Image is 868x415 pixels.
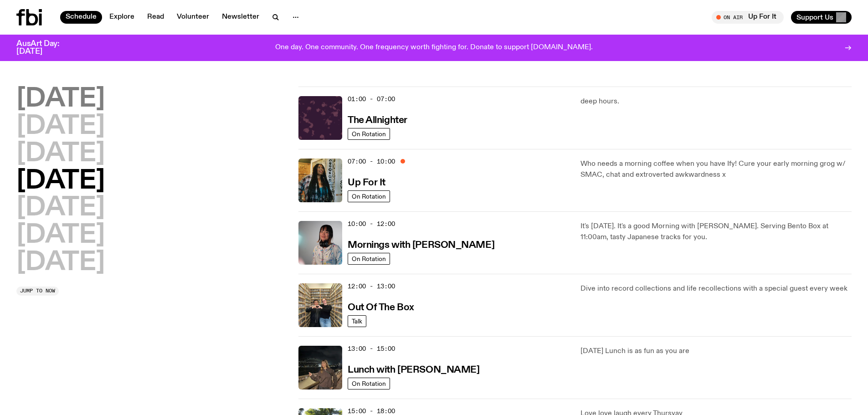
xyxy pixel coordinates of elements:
button: Jump to now [16,287,59,296]
p: [DATE] Lunch is as fun as you are [580,346,852,357]
p: One day. One community. One frequency worth fighting for. Donate to support [DOMAIN_NAME]. [275,44,593,52]
a: Mornings with [PERSON_NAME] [348,239,494,250]
a: Schedule [60,11,102,24]
button: [DATE] [16,114,105,139]
img: Ify - a Brown Skin girl with black braided twists, looking up to the side with her tongue stickin... [298,159,342,202]
span: 10:00 - 12:00 [348,220,395,228]
span: Jump to now [20,288,55,293]
a: Talk [348,315,366,327]
a: On Rotation [348,190,390,202]
h3: Lunch with [PERSON_NAME] [348,365,479,375]
span: On Rotation [352,255,386,262]
span: On Rotation [352,193,386,200]
span: 07:00 - 10:00 [348,157,395,166]
span: 13:00 - 15:00 [348,344,395,353]
span: 12:00 - 13:00 [348,282,395,291]
p: Who needs a morning coffee when you have Ify! Cure your early morning grog w/ SMAC, chat and extr... [580,159,852,180]
a: Out Of The Box [348,301,414,313]
h3: Up For It [348,178,385,188]
a: Volunteer [171,11,215,24]
a: On Rotation [348,128,390,140]
button: [DATE] [16,223,105,248]
button: Support Us [791,11,852,24]
a: On Rotation [348,378,390,389]
span: 01:00 - 07:00 [348,95,395,103]
span: On Rotation [352,380,386,387]
img: Kana Frazer is smiling at the camera with her head tilted slightly to her left. She wears big bla... [298,221,342,265]
p: It's [DATE]. It's a good Morning with [PERSON_NAME]. Serving Bento Box at 11:00am, tasty Japanese... [580,221,852,243]
a: The Allnighter [348,114,407,125]
a: On Rotation [348,253,390,265]
button: [DATE] [16,250,105,276]
h3: AusArt Day: [DATE] [16,40,75,56]
a: Up For It [348,176,385,188]
span: Support Us [796,13,833,21]
h3: The Allnighter [348,116,407,125]
button: [DATE] [16,195,105,221]
h3: Mornings with [PERSON_NAME] [348,241,494,250]
a: Read [142,11,169,24]
span: Talk [352,318,362,324]
button: [DATE] [16,141,105,167]
p: Dive into record collections and life recollections with a special guest every week [580,283,852,294]
span: On Rotation [352,130,386,137]
p: deep hours. [580,96,852,107]
button: [DATE] [16,169,105,194]
a: Newsletter [216,11,265,24]
h3: Out Of The Box [348,303,414,313]
button: On AirUp For It [712,11,784,24]
a: Lunch with [PERSON_NAME] [348,364,479,375]
img: Matt and Kate stand in the music library and make a heart shape with one hand each. [298,283,342,327]
button: [DATE] [16,87,105,112]
img: Izzy Page stands above looking down at Opera Bar. She poses in front of the Harbour Bridge in the... [298,346,342,389]
a: Explore [104,11,140,24]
